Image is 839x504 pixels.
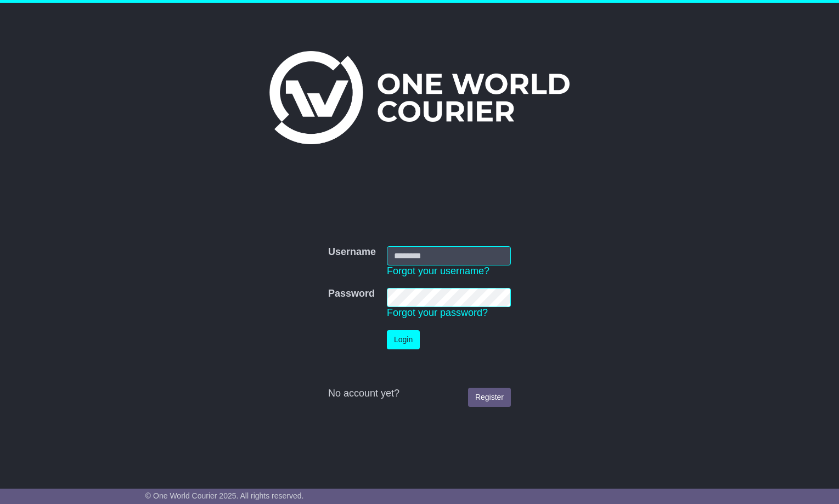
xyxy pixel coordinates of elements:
[387,330,420,349] button: Login
[468,388,511,407] a: Register
[269,51,569,144] img: One World
[328,388,511,400] div: No account yet?
[145,491,304,500] span: © One World Courier 2025. All rights reserved.
[387,307,488,318] a: Forgot your password?
[387,265,489,276] a: Forgot your username?
[328,288,375,300] label: Password
[328,246,376,258] label: Username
